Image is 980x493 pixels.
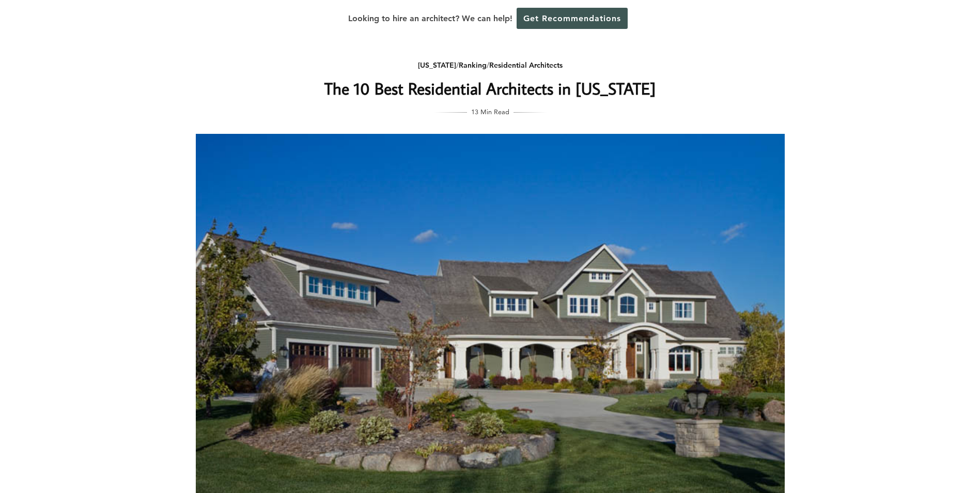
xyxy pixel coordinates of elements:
[284,59,696,72] div: / /
[517,8,628,29] a: Get Recommendations
[489,60,563,70] a: Residential Architects
[284,76,696,101] h1: The 10 Best Residential Architects in [US_STATE]
[418,60,456,70] a: [US_STATE]
[459,60,487,70] a: Ranking
[471,106,509,117] span: 13 Min Read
